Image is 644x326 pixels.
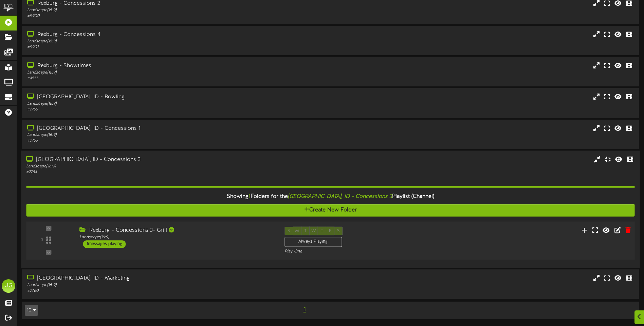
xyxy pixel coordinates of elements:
[26,163,274,169] div: Landscape ( 16:9 )
[27,125,274,133] div: [GEOGRAPHIC_DATA], ID - Concessions 1
[27,282,274,288] div: Landscape ( 16:9 )
[27,101,274,107] div: Landscape ( 16:9 )
[249,193,251,200] span: 1
[79,226,274,234] div: Rexburg - Concessions 3- Grill
[27,274,274,282] div: [GEOGRAPHIC_DATA], ID - Marketing
[27,93,274,101] div: [GEOGRAPHIC_DATA], ID - Bowling
[288,193,392,200] i: [GEOGRAPHIC_DATA], ID - Concessions 3
[27,138,274,144] div: # 2753
[83,240,126,248] div: 1 messages playing
[26,156,274,163] div: [GEOGRAPHIC_DATA], ID - Concessions 3
[26,204,634,217] button: Create New Folder
[27,13,274,19] div: # 9900
[79,234,274,240] div: Landscape ( 16:9 )
[21,189,640,204] div: Showing Folders for the Playlist (Channel)
[27,31,274,39] div: Rexburg - Concessions 4
[27,107,274,113] div: # 2755
[284,237,342,247] div: Always Playing
[302,306,308,313] span: 1
[27,62,274,70] div: Rexburg - Showtimes
[284,248,428,254] div: Play One
[27,70,274,76] div: Landscape ( 16:9 )
[27,44,274,50] div: # 9901
[2,279,15,293] div: JG
[26,169,274,175] div: # 2754
[25,305,38,316] button: 10
[27,39,274,44] div: Landscape ( 16:9 )
[27,288,274,294] div: # 2760
[27,76,274,81] div: # 4655
[27,7,274,13] div: Landscape ( 16:9 )
[27,132,274,138] div: Landscape ( 16:9 )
